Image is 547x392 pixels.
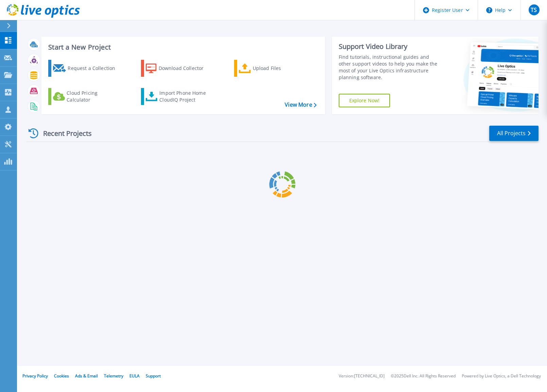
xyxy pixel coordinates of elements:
[104,373,123,379] a: Telemetry
[48,60,124,77] a: Request a Collection
[48,43,316,51] h3: Start a New Project
[285,102,316,108] a: View More
[339,374,385,378] li: Version: [TECHNICAL_ID]
[146,373,161,379] a: Support
[129,373,140,379] a: EULA
[339,54,443,81] div: Find tutorials, instructional guides and other support videos to help you make the most of your L...
[48,88,124,105] a: Cloud Pricing Calculator
[22,373,48,379] a: Privacy Policy
[339,94,390,107] a: Explore Now!
[141,60,217,77] a: Download Collector
[75,373,98,379] a: Ads & Email
[234,60,310,77] a: Upload Files
[67,90,121,103] div: Cloud Pricing Calculator
[462,374,541,378] li: Powered by Live Optics, a Dell Technology
[489,126,539,141] a: All Projects
[391,374,456,378] li: © 2025 Dell Inc. All Rights Reserved
[159,61,213,75] div: Download Collector
[531,7,537,13] span: TS
[339,42,443,51] div: Support Video Library
[54,373,69,379] a: Cookies
[26,125,101,142] div: Recent Projects
[253,61,307,75] div: Upload Files
[68,61,122,75] div: Request a Collection
[159,90,212,103] div: Import Phone Home CloudIQ Project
